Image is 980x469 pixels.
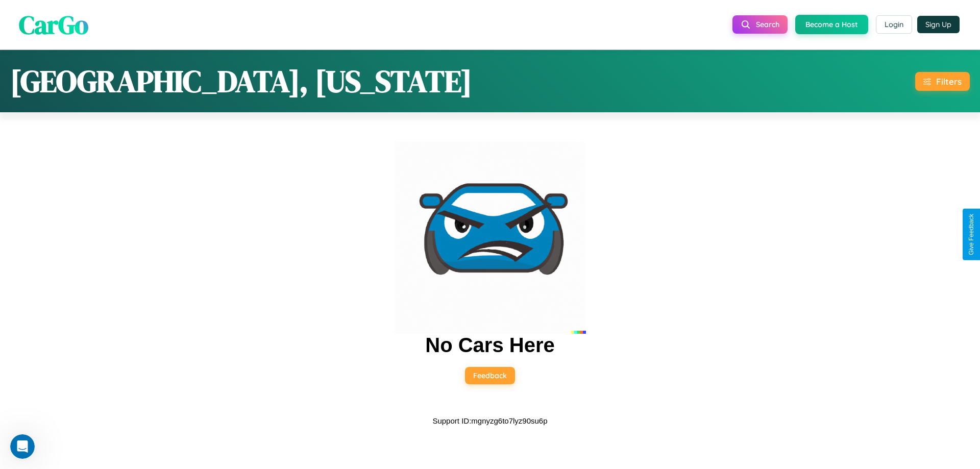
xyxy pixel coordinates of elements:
button: Sign Up [917,16,960,33]
button: Search [732,15,788,34]
h2: No Cars Here [425,334,554,357]
button: Feedback [465,367,515,384]
div: Give Feedback [968,214,975,255]
button: Login [876,15,912,34]
button: Become a Host [795,15,868,34]
h1: [GEOGRAPHIC_DATA], [US_STATE] [10,60,472,102]
p: Support ID: mgnyzg6to7lyz90su6p [432,414,547,428]
span: Search [756,20,779,29]
img: car [394,142,586,334]
span: CarGo [19,7,88,42]
button: Filters [915,72,970,91]
iframe: Intercom live chat [10,434,35,459]
div: Filters [936,76,962,87]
